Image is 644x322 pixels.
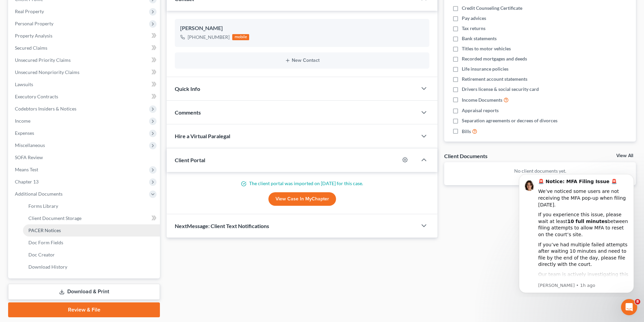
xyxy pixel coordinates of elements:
[15,45,47,51] span: Secured Claims
[180,58,424,63] button: New Contact
[23,249,160,261] a: Doc Creator
[9,66,160,78] a: Unsecured Nonpriority Claims
[23,212,160,224] a: Client Document Storage
[15,142,45,148] span: Miscellaneous
[15,81,33,87] span: Lawsuits
[23,224,160,237] a: PACER Notices
[8,284,160,300] a: Download & Print
[462,5,522,11] span: Credit Counseling Certificate
[175,157,205,163] span: Client Portal
[188,34,230,41] div: [PHONE_NUMBER]
[23,200,160,212] a: Forms Library
[15,21,53,26] span: Personal Property
[15,167,38,172] span: Means Test
[28,203,58,209] span: Forms Library
[462,15,486,22] span: Pay advices
[616,153,633,158] a: View All
[175,109,201,116] span: Comments
[462,45,511,52] span: Titles to motor vehicles
[462,97,502,103] span: Income Documents
[15,179,39,184] span: Chapter 13
[175,85,200,92] span: Quick Info
[15,118,30,124] span: Income
[9,151,160,164] a: SOFA Review
[28,252,55,257] span: Doc Creator
[175,223,269,229] span: NextMessage: Client Text Notifications
[8,302,160,317] a: Review & File
[15,69,79,75] span: Unsecured Nonpriority Claims
[15,130,34,136] span: Expenses
[15,57,71,63] span: Unsecured Priority Claims
[23,261,160,273] a: Download History
[621,299,637,315] iframe: Intercom live chat
[9,30,160,42] a: Property Analysis
[15,154,43,160] span: SOFA Review
[635,299,640,304] span: 8
[28,240,63,245] span: Doc Form Fields
[175,180,429,187] p: The client portal was imported on [DATE] for this case.
[462,86,539,93] span: Drivers license & social security card
[180,24,424,32] div: [PERSON_NAME]
[462,107,499,114] span: Appraisal reports
[450,168,630,174] p: No client documents yet.
[15,8,44,14] span: Real Property
[9,42,160,54] a: Secured Claims
[15,94,58,99] span: Executory Contracts
[268,192,336,206] a: View Case in MyChapter
[462,66,508,72] span: Life insurance policies
[462,76,527,82] span: Retirement account statements
[23,237,160,249] a: Doc Form Fields
[15,33,52,39] span: Property Analysis
[462,35,497,42] span: Bank statements
[444,152,487,159] div: Client Documents
[9,91,160,103] a: Executory Contracts
[28,264,67,270] span: Download History
[509,168,644,297] iframe: Intercom notifications message
[9,78,160,91] a: Lawsuits
[28,215,81,221] span: Client Document Storage
[15,106,76,112] span: Codebtors Insiders & Notices
[462,55,527,62] span: Recorded mortgages and deeds
[462,25,485,32] span: Tax returns
[462,128,471,135] span: Bills
[28,227,61,233] span: PACER Notices
[15,191,63,197] span: Additional Documents
[462,117,557,124] span: Separation agreements or decrees of divorces
[232,34,249,40] div: mobile
[9,54,160,66] a: Unsecured Priority Claims
[175,133,230,139] span: Hire a Virtual Paralegal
